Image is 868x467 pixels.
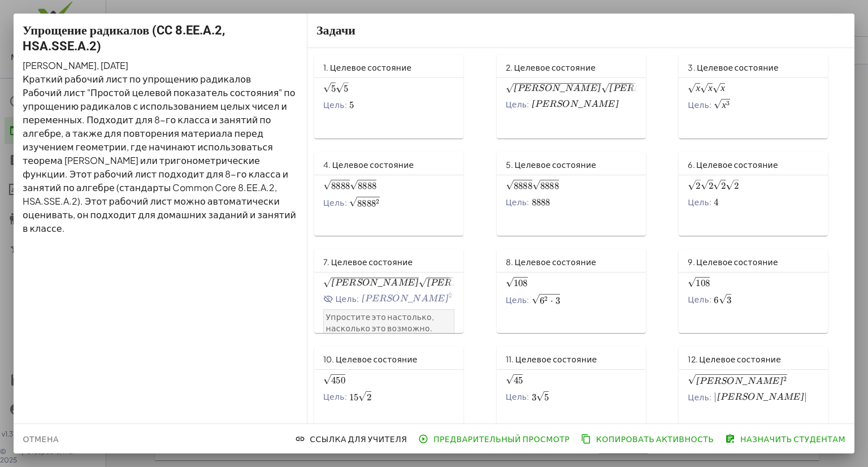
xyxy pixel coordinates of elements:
font: 9. Целевое состояние [688,257,778,267]
font: [PERSON_NAME] [361,295,449,304]
font: 5. Целевое состояние [506,159,596,170]
font: 6 [714,295,718,306]
font: Цель: [506,391,530,401]
font: 2 [367,392,371,403]
font: 4. Целевое состояние [323,159,414,170]
font: 5 [544,392,549,403]
button: Отмена [18,429,63,449]
button: Копировать активность [579,429,718,449]
a: 12. Целевое состояниеЦель: [679,347,848,430]
font: Упростите это настолько, насколько это возможно. [326,312,436,333]
a: 9. Целевое состояниеЦель: [679,249,848,333]
font: Ссылка для учителя [310,434,407,444]
font: 3. Целевое состояние [688,62,778,72]
font: 8. Целевое состояние [506,257,596,267]
font: Цель: [336,293,359,304]
font: 6. Целевое состояние [688,159,778,170]
a: 6. Целевое состояниеЦель: [679,152,848,236]
font: , [DATE] [97,59,128,71]
button: Назначить студентам [723,429,850,449]
font: 10. Целевое состояние [323,354,418,364]
font: Цель: [688,392,711,402]
a: 1. Целевое состояниеЦель: [314,55,483,139]
font: ∣ [804,391,807,403]
font: 5 [349,100,354,111]
font: Назначить студентам [740,434,845,444]
font: Задачи [316,23,355,37]
a: 4. Целевое состояниеЦель: [314,152,483,236]
a: 8. Целевое состояниеЦель: [497,249,666,333]
font: 3 [532,392,536,403]
font: [PERSON_NAME] [717,393,805,402]
font: [PERSON_NAME] [23,59,97,71]
font: 888 [357,198,371,209]
font: 1. Целевое состояние [323,62,411,72]
font: Рабочий лист "Простой целевой показатель состояния" по упрощению радикалов с использованием целых... [23,87,296,234]
font: Упрощение радикалов (CC 8.EE.A.2, HSA.SSE.A.2) [23,23,225,53]
font: 3 [555,295,560,306]
a: 2. Целевое состояниеЦель: [497,55,666,139]
font: 4 [714,197,718,208]
font: Краткий рабочий лист по упрощению радикалов [23,73,251,85]
font: Цель: [688,197,711,207]
font: ⋅ [550,295,553,306]
a: 3. Целевое состояниеЦель: [679,55,848,139]
font: 8 [371,198,376,209]
font: 7. Целевое состояние [323,257,413,267]
font: Цель: [688,100,711,110]
font: Цель: [688,294,711,304]
font: 3 [727,295,731,306]
font: 11. Целевое состояние [506,354,597,364]
font: Предварительный просмотр [433,434,570,444]
font: Копировать активность [596,434,714,444]
font: Цель: [323,197,347,207]
i: Goal State is hidden. [323,294,333,304]
font: Цель: [323,100,347,110]
font: Отмена [23,434,59,444]
a: 5. Целевое состояниеЦель: [497,152,666,236]
font: 8888 [532,197,550,208]
button: Ссылка для учителя [293,429,412,449]
font: [PERSON_NAME] [532,100,619,109]
font: 2. Целевое состояние [506,62,596,72]
font: Цель: [506,197,530,207]
font: Цель: [506,99,530,109]
font: 12. Целевое состояние [688,354,781,364]
a: 11. Целевое состояниеЦель: [497,347,666,430]
font: 6 [540,295,544,306]
font: ∣ [714,391,717,403]
button: Предварительный просмотр [416,429,574,449]
font: Цель: [506,295,530,305]
font: 2 [449,291,452,299]
font: 15 [349,392,359,403]
font: Цель: [323,391,347,401]
a: 10. Целевое состояниеЦель: [314,347,483,430]
a: 7. Целевое состояниеЦель:Упростите это настолько, насколько это возможно. [314,249,483,333]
